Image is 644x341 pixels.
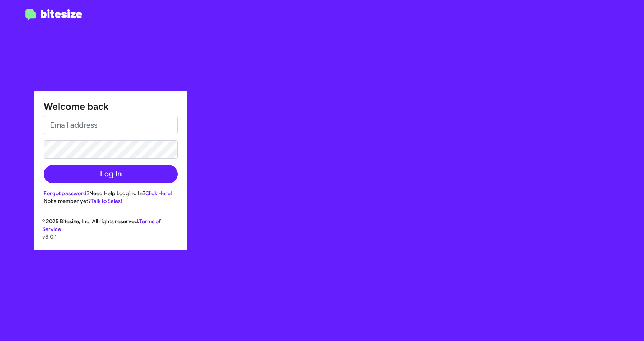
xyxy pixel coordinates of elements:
h1: Welcome back [44,100,178,113]
div: Not a member yet? [44,197,178,205]
a: Click Here! [145,190,172,197]
a: Forgot password? [44,190,89,197]
button: Log In [44,165,178,183]
input: Email address [44,116,178,134]
div: Need Help Logging In? [44,189,178,197]
p: v3.0.1 [42,233,179,241]
div: © 2025 Bitesize, Inc. All rights reserved. [34,217,187,250]
a: Talk to Sales! [91,198,122,204]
